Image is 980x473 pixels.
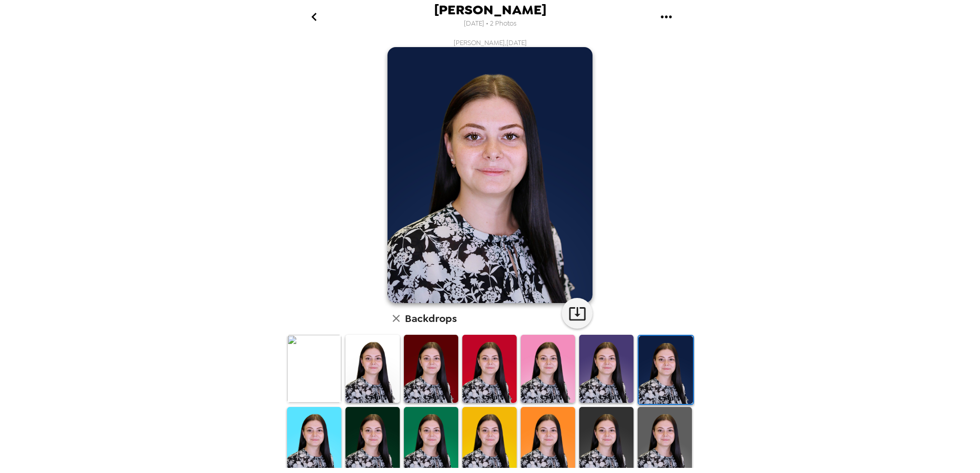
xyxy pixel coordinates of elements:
[387,47,593,303] img: user
[287,335,341,403] img: Original
[405,310,457,327] h6: Backdrops
[464,17,517,31] span: [DATE] • 2 Photos
[454,38,527,47] span: [PERSON_NAME] , [DATE]
[434,3,546,17] span: [PERSON_NAME]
